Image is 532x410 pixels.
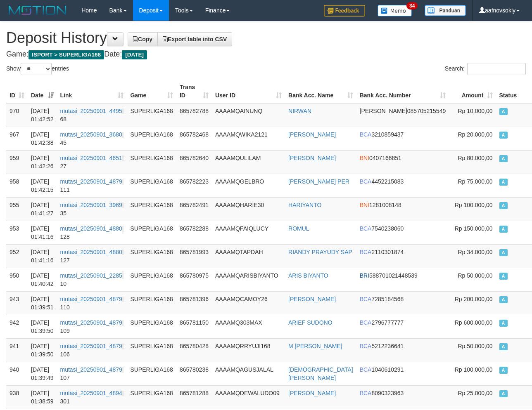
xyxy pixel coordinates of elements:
td: | 128 [57,221,127,244]
th: Game: activate to sort column ascending [127,80,176,103]
td: | 111 [57,174,127,197]
td: SUPERLIGA168 [127,268,176,291]
a: RIANDY PRAYUDY SAP [288,249,352,255]
span: Approved [499,155,508,162]
td: 959 [6,150,28,174]
span: Rp 50.000,00 [458,343,492,349]
td: 970 [6,103,28,127]
td: 940 [6,362,28,385]
a: Export table into CSV [157,32,232,46]
span: [PERSON_NAME] [360,108,407,114]
a: [PERSON_NAME] [288,131,336,138]
td: AAAAMQ303MAX [212,315,285,338]
td: AAAAMQFAIQLUCY [212,221,285,244]
td: [DATE] 01:42:38 [28,127,57,150]
span: Rp 200.000,00 [455,296,493,302]
span: Rp 100.000,00 [455,202,493,208]
a: mutasi_20250901_3969 [60,202,122,208]
td: AAAAMQAGUSJALAL [212,362,285,385]
span: Rp 80.000,00 [458,155,492,161]
td: [DATE] 01:39:50 [28,338,57,362]
td: 865781150 [176,315,212,338]
td: | 107 [57,362,127,385]
span: Approved [499,249,508,256]
span: BNI [360,155,369,161]
a: [DEMOGRAPHIC_DATA][PERSON_NAME] [288,366,353,381]
h4: Game: Date: [6,50,526,59]
th: ID: activate to sort column ascending [6,80,28,103]
span: BCA [360,319,372,326]
a: mutasi_20250901_4879 [60,366,122,373]
td: [DATE] 01:39:49 [28,362,57,385]
a: mutasi_20250901_4879 [60,178,122,185]
span: BCA [360,178,372,185]
td: [DATE] 01:41:27 [28,197,57,221]
td: SUPERLIGA168 [127,221,176,244]
td: AAAAMQHARIE30 [212,197,285,221]
span: Approved [499,132,508,139]
td: SUPERLIGA168 [127,174,176,197]
td: 2796777777 [356,315,449,338]
td: 865782468 [176,127,212,150]
img: Button%20Memo.svg [378,5,412,16]
td: | 68 [57,103,127,127]
td: 0407166851 [356,150,449,174]
th: Amount: activate to sort column ascending [449,80,496,103]
a: mutasi_20250901_4880 [60,249,122,255]
span: BCA [360,249,372,255]
td: 941 [6,338,28,362]
td: | 106 [57,338,127,362]
span: Export table into CSV [163,36,227,42]
span: Rp 34.000,00 [458,249,492,255]
span: BCA [360,225,372,232]
td: SUPERLIGA168 [127,103,176,127]
td: | 35 [57,197,127,221]
a: ARIS BIYANTO [288,272,328,279]
a: mutasi_20250901_2285 [60,272,122,279]
td: | 127 [57,244,127,268]
th: User ID: activate to sort column ascending [212,80,285,103]
span: Approved [499,226,508,233]
th: Trans ID: activate to sort column ascending [176,80,212,103]
a: Copy [128,32,158,46]
a: M [PERSON_NAME] [288,343,342,349]
th: Bank Acc. Number: activate to sort column ascending [356,80,449,103]
th: Date: activate to sort column ascending [28,80,57,103]
td: 865781993 [176,244,212,268]
a: [PERSON_NAME] [288,390,336,396]
span: BRI [360,272,369,279]
td: SUPERLIGA168 [127,197,176,221]
td: AAAAMQTAPDAH [212,244,285,268]
td: 953 [6,221,28,244]
td: SUPERLIGA168 [127,315,176,338]
td: 865782788 [176,103,212,127]
span: Rp 75.000,00 [458,178,492,185]
input: Search: [467,63,526,75]
span: BCA [360,131,372,138]
td: 8090323963 [356,385,449,409]
td: [DATE] 01:38:59 [28,385,57,409]
select: Showentries [21,63,52,75]
span: Copy [133,36,152,42]
td: 938 [6,385,28,409]
td: SUPERLIGA168 [127,244,176,268]
label: Show entries [6,63,69,75]
td: AAAAMQRRYUJI168 [212,338,285,362]
th: Bank Acc. Name: activate to sort column ascending [285,80,356,103]
td: SUPERLIGA168 [127,150,176,174]
td: AAAAMQWIKA2121 [212,127,285,150]
td: [DATE] 01:41:16 [28,244,57,268]
span: Rp 25.000,00 [458,390,492,396]
a: mutasi_20250901_3680 [60,131,122,138]
span: Approved [499,108,508,115]
span: Approved [499,202,508,209]
span: [DATE] [122,50,147,59]
a: [PERSON_NAME] PER [288,178,349,185]
span: Approved [499,320,508,327]
td: [DATE] 01:42:26 [28,150,57,174]
td: AAAAMQULILAM [212,150,285,174]
span: Approved [499,179,508,186]
td: 1281008148 [356,197,449,221]
td: | 10 [57,268,127,291]
td: AAAAMQGELBRO [212,174,285,197]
